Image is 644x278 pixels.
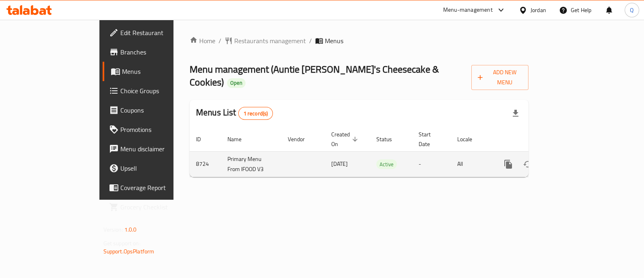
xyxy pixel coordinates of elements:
li: / [309,36,312,46]
a: Choice Groups [103,81,207,100]
span: Start Date [419,130,441,149]
div: Total records count [238,107,273,120]
span: Status [376,134,402,144]
span: Locale [457,134,483,144]
div: Jordan [530,6,546,15]
a: Restaurants management [225,36,306,46]
span: Active [376,160,397,169]
span: Menu management ( Auntie [PERSON_NAME]'s Cheesecake & Cookies ) [190,60,439,91]
span: Get support on: [103,238,140,249]
button: Add New Menu [471,65,528,90]
span: Name [227,134,252,144]
td: - [412,151,451,177]
li: / [219,36,221,46]
span: Add New Menu [478,67,522,88]
span: Coverage Report [120,183,200,192]
a: Grocery Checklist [103,197,207,217]
a: Coverage Report [103,178,207,197]
span: Coupons [120,105,200,115]
a: Promotions [103,120,207,139]
span: [DATE] [331,159,348,169]
span: Menu disclaimer [120,144,200,154]
th: Actions [492,127,582,152]
div: Open [227,78,246,88]
h2: Menus List [196,107,273,120]
span: 1.0.0 [124,224,137,235]
button: Change Status [518,155,537,174]
nav: breadcrumb [190,36,528,46]
a: Branches [103,42,207,62]
span: Vendor [288,134,315,144]
div: Menu-management [443,5,493,15]
span: Q [630,6,634,15]
a: Upsell [103,159,207,178]
span: Choice Groups [120,86,200,96]
span: Edit Restaurant [120,28,200,38]
div: Export file [506,104,525,123]
button: more [499,155,518,174]
span: Promotions [120,125,200,134]
td: All [451,151,492,177]
span: Menus [122,67,200,76]
table: enhanced table [190,127,582,177]
a: Support.OpsPlatform [103,246,155,257]
a: Menu disclaimer [103,139,207,159]
span: Version: [103,224,123,235]
span: ID [196,134,211,144]
a: Edit Restaurant [103,23,207,42]
td: Primary Menu From IFOOD V3 [221,151,281,177]
span: Upsell [120,163,200,173]
span: Menus [325,36,343,46]
span: 1 record(s) [239,110,273,117]
span: Open [227,79,246,86]
span: Grocery Checklist [120,202,200,212]
a: Coupons [103,100,207,120]
span: Created On [331,130,360,149]
a: Menus [103,62,207,81]
span: Branches [120,47,200,57]
div: Active [376,159,397,169]
span: Restaurants management [234,36,306,46]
